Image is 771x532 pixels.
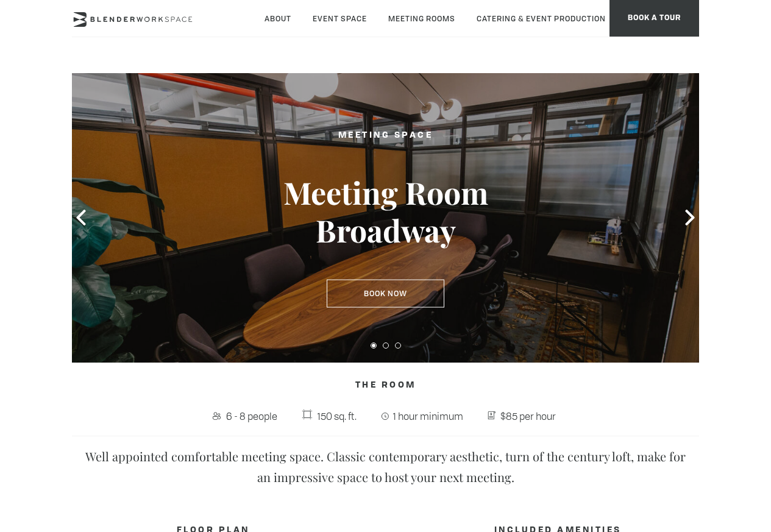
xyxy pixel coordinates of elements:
h2: Meeting Space [246,128,526,143]
a: Book Now [327,280,444,308]
span: $85 per hour [497,406,559,426]
p: Well appointed comfortable meeting space. Classic contemporary aesthetic, turn of the century lof... [81,446,691,488]
h3: Meeting Room Broadway [246,174,526,249]
span: 150 sq. ft. [314,406,360,426]
span: 6 - 8 people [223,406,280,426]
h4: The Room [72,374,699,397]
span: 1 hour minimum [391,406,467,426]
